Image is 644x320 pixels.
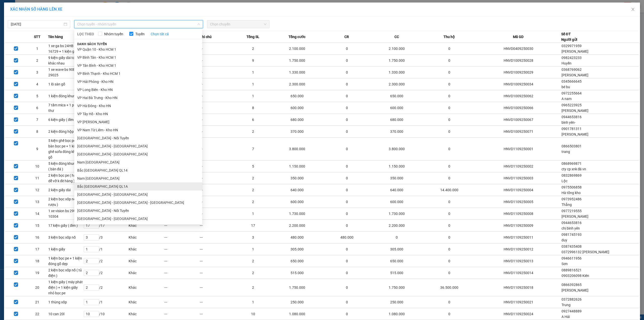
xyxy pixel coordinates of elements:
[199,243,235,255] td: ---
[27,243,48,255] td: 17
[48,243,84,255] td: 1 kiện giấy
[48,208,84,220] td: 1 xe vision bs 29U1 10304
[324,196,371,208] td: 0
[423,279,476,296] td: 36.500.000
[561,268,582,272] span: 0889816521
[235,43,271,55] td: 2
[271,184,323,196] td: 640.000
[2,17,38,26] span: [PHONE_NUMBER]
[235,296,271,308] td: 1
[324,279,371,296] td: 0
[271,126,323,138] td: 370.000
[235,208,271,220] td: 1
[235,220,271,232] td: 17
[370,296,423,308] td: 250.000
[423,267,476,279] td: 0
[199,138,235,161] td: ---
[370,114,423,126] td: 680.000
[235,232,271,243] td: 3
[423,138,476,161] td: 0
[48,67,84,78] td: 1 xe wave bs 90B2 29025
[84,267,128,279] td: / 2
[324,172,371,184] td: 0
[48,267,84,279] td: 2 kiện bọc xốp nổ ( tủ điện )
[561,238,567,242] span: duy
[271,90,323,102] td: 650.000
[324,296,371,308] td: 0
[199,232,235,243] td: ---
[74,42,110,46] span: Danh sách tuyến
[476,208,561,220] td: HNVD1109250008
[561,31,577,42] div: Số ĐT Người gửi
[74,174,202,182] li: Nam [GEOGRAPHIC_DATA]
[48,90,84,102] td: 1 kiện đóng khung gỗ
[370,102,423,114] td: 600.000
[271,67,323,78] td: 1.330.000
[235,267,271,279] td: 2
[48,126,84,138] td: 2 kiện đóng hộp đen
[394,34,399,40] span: CC
[48,279,84,296] td: 1 kiện giấy ( máy phát điện ) + 1 kiện giấy nhỏ bọc pe
[324,255,371,267] td: 0
[133,31,147,37] span: Tuyến
[199,43,235,55] td: ---
[370,67,423,78] td: 1.330.000
[561,179,568,183] span: Lộc
[324,43,371,55] td: 0
[561,132,588,136] span: [PERSON_NAME]
[235,255,271,267] td: 2
[561,56,582,60] span: 0982423233
[476,172,561,184] td: HNVD1109250003
[74,158,202,166] li: Nam [GEOGRAPHIC_DATA]
[324,78,371,90] td: 0
[423,172,476,184] td: 0
[324,138,371,161] td: 0
[271,138,323,161] td: 3.800.000
[164,243,199,255] td: ---
[77,20,200,28] span: Chọn tuyến - nhóm tuyến
[561,185,582,189] span: 0975506858
[476,161,561,172] td: HNVD1109250002
[561,209,582,213] span: 0977219555
[48,55,84,67] td: 9 kiện giấy dài to nhỏ khác nhau
[48,161,84,172] td: 5 kiện đóng khung gỗ ( bàn đá )
[27,102,48,114] td: 6
[476,243,561,255] td: HNVD1109250012
[235,196,271,208] td: 2
[324,114,371,126] td: 0
[74,94,202,102] li: VP Hai Bà Trưng - Kho HN
[199,161,235,172] td: ---
[344,34,349,40] span: CR
[164,255,199,267] td: ---
[84,279,128,296] td: / 2
[27,67,48,78] td: 3
[626,3,640,17] button: Close
[271,172,323,184] td: 350.000
[27,78,48,90] td: 4
[324,161,371,172] td: 0
[476,67,561,78] td: HNVD1009250029
[423,296,476,308] td: 0
[164,220,199,232] td: ---
[199,114,235,126] td: ---
[370,255,423,267] td: 650.000
[199,67,235,78] td: ---
[561,127,582,131] span: 0901781311
[561,283,582,287] span: 0866392865
[561,115,582,119] span: 0944653816
[247,34,259,40] span: Tổng SL
[199,208,235,220] td: ---
[128,296,164,308] td: Khác
[27,279,48,296] td: 20
[423,243,476,255] td: 0
[561,97,572,101] span: A nam
[561,91,582,95] span: 0972255664
[199,279,235,296] td: ---
[423,184,476,196] td: 14.400.000
[561,221,582,225] span: 0944653816
[48,43,84,55] td: 1 xe ga bs 24HB 16729 + 1 kiện giấy
[235,161,271,172] td: 5
[561,256,582,260] span: 0946611956
[74,215,202,223] li: [GEOGRAPHIC_DATA] - [GEOGRAPHIC_DATA]
[199,296,235,308] td: ---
